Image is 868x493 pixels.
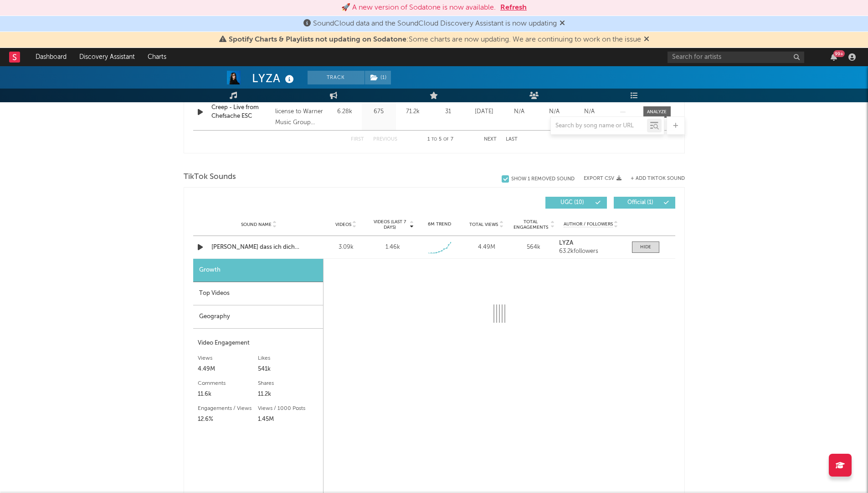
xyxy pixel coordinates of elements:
span: Dismiss [644,36,649,43]
div: Engagements / Views [198,403,258,414]
span: Dismiss [560,20,565,27]
div: Show 1 Removed Sound [511,176,575,182]
span: SoundCloud data and the SoundCloud Discovery Assistant is now updating [313,20,557,27]
span: Total Views [469,222,498,227]
span: Videos (last 7 days) [371,219,408,230]
div: 71.2k [398,107,428,116]
div: 63.2k followers [559,248,622,255]
div: Video Engagement [198,338,318,349]
div: Growth [193,259,323,282]
div: 🚀 A new version of Sodatone is now available. [341,2,496,13]
button: + Add TikTok Sound [631,176,685,181]
a: Discovery Assistant [73,48,141,66]
button: (1) [365,71,391,84]
div: 6.28k [330,107,360,116]
div: [DATE] [469,107,499,116]
div: 1.46k [385,243,400,252]
a: LYZA [559,240,622,246]
span: Total Engagements [512,219,549,230]
button: 99+ [831,53,837,61]
a: Charts [141,48,173,66]
button: + Add TikTok Sound [621,176,685,181]
div: Views [198,353,258,364]
input: Search by song name or URL [551,122,647,130]
a: Creep - Live from Chefsache ESC [211,103,271,121]
div: 1 5 7 [416,134,466,145]
div: 675 [364,107,394,116]
span: Videos [335,222,351,227]
div: Views / 1000 Posts [258,403,318,414]
div: 4.49M [465,243,508,252]
div: N/A [574,107,605,116]
button: Export CSV [584,176,621,181]
span: Author / Followers [564,221,613,227]
span: to [431,137,437,142]
div: 4.49M [198,364,258,375]
button: UGC(10) [545,197,607,209]
span: ( 1 ) [365,71,391,84]
button: Official(1) [614,197,675,209]
div: N/A [504,107,534,116]
div: Shares [258,378,318,389]
button: Track [308,71,365,84]
span: Sound Name [241,222,272,227]
div: Under exclusive license to Warner Music Group Germany Holding GmbH, © 2025 [PERSON_NAME] Music GmbH [275,95,325,128]
div: 564k [512,243,555,252]
strong: LYZA [559,240,573,246]
div: 1.45M [258,414,318,425]
button: Refresh [500,2,527,13]
div: Comments [198,378,258,389]
div: 11.6k [198,389,258,400]
div: N/A [539,107,570,116]
div: 11.2k [258,389,318,400]
span: UGC ( 10 ) [551,200,593,205]
div: Geography [193,305,323,329]
div: Top Videos [193,282,323,305]
span: of [443,137,449,142]
span: Official ( 1 ) [620,200,662,205]
div: Likes [258,353,318,364]
div: 12.6% [198,414,258,425]
a: [PERSON_NAME] dass ich dich liebe [211,243,307,252]
div: 6M Trend [418,221,461,228]
a: Dashboard [29,48,73,66]
div: LYZA [252,71,296,86]
button: Next [484,137,497,142]
div: 99 + [833,50,845,57]
span: Spotify Charts & Playlists not updating on Sodatone [229,36,406,43]
button: First [351,137,364,142]
div: 541k [258,364,318,375]
input: Search for artists [668,52,804,63]
button: Previous [373,137,397,142]
div: 31 [432,107,464,116]
span: TikTok Sounds [184,172,236,183]
div: 3.09k [325,243,367,252]
span: : Some charts are now updating. We are continuing to work on the issue [229,36,641,43]
button: Last [506,137,518,142]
